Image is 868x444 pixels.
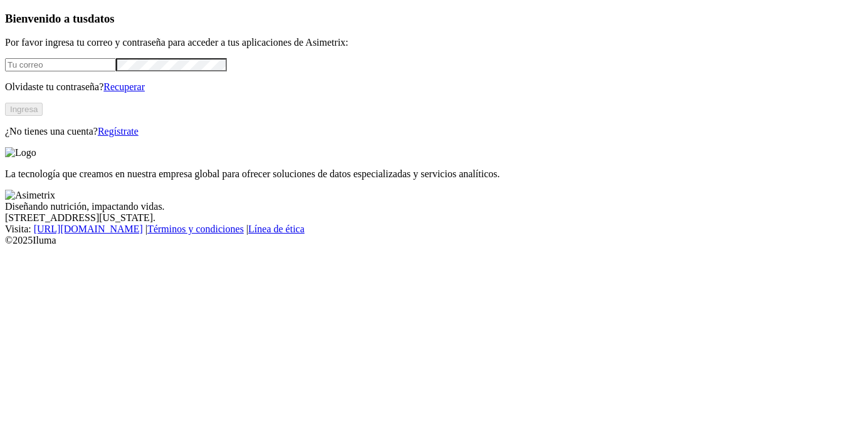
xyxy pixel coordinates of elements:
[5,212,863,224] div: [STREET_ADDRESS][US_STATE].
[88,12,115,25] span: datos
[103,81,145,92] a: Recuperar
[5,81,863,93] p: Olvidaste tu contraseña?
[5,147,36,158] img: Logo
[5,103,43,116] button: Ingresa
[5,235,863,246] div: © 2025 Iluma
[5,190,55,201] img: Asimetrix
[34,224,143,234] a: [URL][DOMAIN_NAME]
[5,12,863,26] h3: Bienvenido a tus
[248,224,305,234] a: Línea de ética
[5,126,863,137] p: ¿No tienes una cuenta?
[5,37,863,48] p: Por favor ingresa tu correo y contraseña para acceder a tus aplicaciones de Asimetrix:
[5,168,863,180] p: La tecnología que creamos en nuestra empresa global para ofrecer soluciones de datos especializad...
[5,201,863,212] div: Diseñando nutrición, impactando vidas.
[5,224,863,235] div: Visita : | |
[98,126,139,137] a: Regístrate
[5,58,116,71] input: Tu correo
[147,224,244,234] a: Términos y condiciones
